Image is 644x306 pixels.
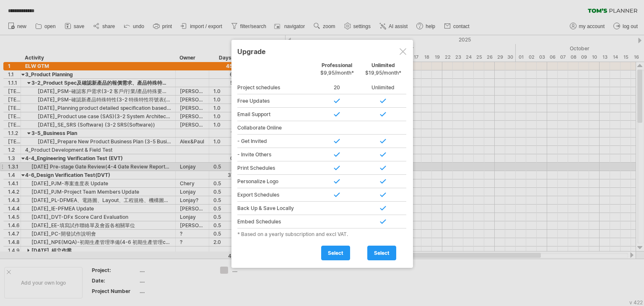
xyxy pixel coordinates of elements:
[237,215,314,228] div: Embed Schedules
[314,62,360,80] div: Professional
[367,246,396,260] a: select
[237,202,314,215] div: Back Up & Save Locally
[237,94,314,108] div: Free Updates
[237,188,314,202] div: Export Schedules
[237,121,314,135] div: Collaborate Online
[374,250,390,256] span: select
[320,70,354,76] span: $9,95/month*
[237,135,314,148] div: - Get Invited
[237,175,314,188] div: Personalize Logo
[237,44,407,59] div: Upgrade
[360,81,406,94] div: Unlimited
[237,108,314,121] div: Email Support
[360,62,406,80] div: Unlimited
[237,231,407,237] div: * Based on a yearly subscription and excl VAT.
[321,246,350,260] a: select
[237,81,314,94] div: Project schedules
[365,70,401,76] span: $19,95/month*
[314,81,360,94] div: 20
[237,161,314,175] div: Print Schedules
[328,250,343,256] span: select
[237,148,314,161] div: - Invite Others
